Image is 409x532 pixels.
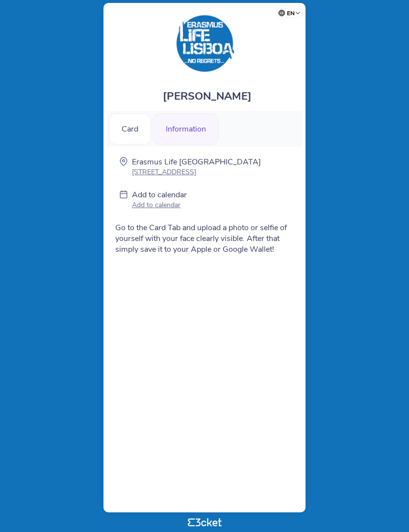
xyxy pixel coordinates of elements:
p: Add to calendar [132,189,187,200]
div: Card [109,113,151,145]
a: Add to calendar Add to calendar [132,189,187,212]
p: [STREET_ADDRESS] [132,167,261,177]
a: Erasmus Life [GEOGRAPHIC_DATA] [STREET_ADDRESS] [132,157,261,177]
a: Information [153,123,219,133]
span: [PERSON_NAME] [163,89,252,104]
p: Add to calendar [132,200,187,210]
div: Information [153,113,219,145]
a: Card [109,123,151,133]
img: Erasmus Life Lisboa Card 2025 [174,13,235,74]
span: Go to the Card Tab and upload a photo or selfie of yourself with your face clearly visible. After... [115,222,287,255]
p: Erasmus Life [GEOGRAPHIC_DATA] [132,157,261,167]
